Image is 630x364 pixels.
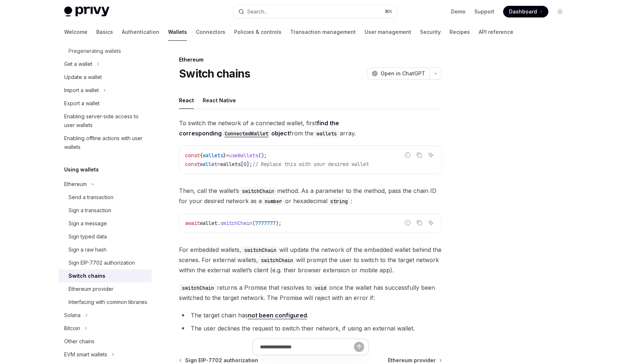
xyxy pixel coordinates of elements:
[276,220,281,226] span: );
[367,67,429,80] button: Open in ChatGPT
[248,312,307,319] a: not been configured
[69,258,135,267] div: Sign EIP-7702 authorization
[58,58,152,71] button: Toggle Get a wallet section
[426,150,436,160] button: Ask AI
[179,284,217,292] code: switchChain
[64,60,92,68] div: Get a wallet
[58,256,152,269] a: Sign EIP-7702 authorization
[58,309,152,322] button: Toggle Solana section
[217,220,220,226] span: .
[451,8,466,15] a: Demo
[258,256,296,264] code: switchChain
[312,284,329,292] code: void
[58,84,152,97] button: Toggle Import a wallet section
[179,282,442,303] span: returns a Promise that resolves to once the wallet has successfully been switched to the target n...
[200,152,203,159] span: {
[223,152,226,159] span: }
[196,23,225,41] a: Connectors
[58,178,152,191] button: Toggle Ethereum section
[64,134,147,151] div: Enabling offline actions with user wallets
[69,245,106,254] div: Sign a raw hash
[247,7,268,16] div: Search...
[58,97,152,110] a: Export a wallet
[200,161,217,167] span: wallet
[64,73,102,82] div: Update a wallet
[255,220,276,226] span: 7777777
[509,8,537,15] span: Dashboard
[64,324,80,333] div: Bitcoin
[58,348,152,361] button: Toggle EVM smart wallets section
[179,323,442,333] li: The user declines the request to switch their network, if using an external wallet.
[262,197,285,205] code: number
[179,119,339,137] a: find the correspondingConnectedWalletobject
[69,206,111,215] div: Sign a transaction
[64,112,147,130] div: Enabling server-side access to user wallets
[233,5,397,18] button: Open search
[234,23,281,41] a: Policies & controls
[239,187,277,195] code: switchChain
[58,110,152,132] a: Enabling server-side access to user wallets
[290,23,356,41] a: Transaction management
[258,152,267,159] span: ();
[252,161,369,167] span: // Replace this with your desired wallet
[64,165,99,174] h5: Using wallets
[64,350,107,359] div: EVM smart wallets
[64,99,100,108] div: Export a wallet
[58,71,152,84] a: Update a wallet
[179,56,442,63] div: Ethereum
[252,220,255,226] span: (
[226,152,229,159] span: =
[179,310,442,320] li: The target chain has .
[58,132,152,154] a: Enabling offline actions with user wallets
[69,193,113,202] div: Send a transaction
[415,218,424,227] button: Copy the contents from the code block
[64,23,87,41] a: Welcome
[314,130,340,138] code: wallets
[58,322,152,335] button: Toggle Bitcoin section
[217,161,220,167] span: =
[58,243,152,256] a: Sign a raw hash
[554,6,566,17] button: Toggle dark mode
[203,92,236,109] div: React Native
[179,118,442,138] span: To switch the network of a connected wallet, first from the array.
[64,337,94,346] div: Other chains
[58,217,152,230] a: Sign a message
[415,150,424,160] button: Copy the contents from the code block
[203,152,223,159] span: wallets
[122,23,159,41] a: Authentication
[69,298,147,306] div: Interfacing with common libraries
[229,152,258,159] span: useWallets
[426,218,436,227] button: Ask AI
[381,70,425,77] span: Open in ChatGPT
[69,219,107,228] div: Sign a message
[450,23,470,41] a: Recipes
[200,220,217,226] span: wallet
[241,246,279,254] code: switchChain
[58,296,152,309] a: Interfacing with common libraries
[327,197,351,205] code: string
[474,8,494,15] a: Support
[185,152,200,159] span: const
[179,67,250,80] h1: Switch chains
[503,6,548,17] a: Dashboard
[64,311,81,320] div: Solana
[220,220,252,226] span: switchChain
[403,150,412,160] button: Report incorrect code
[185,220,200,226] span: await
[365,23,411,41] a: User management
[69,272,105,280] div: Switch chains
[58,335,152,348] a: Other chains
[220,161,241,167] span: wallets
[64,180,87,189] div: Ethereum
[420,23,441,41] a: Security
[385,9,392,15] span: ⌘ K
[241,161,244,167] span: [
[58,191,152,204] a: Send a transaction
[168,23,187,41] a: Wallets
[179,245,442,275] span: For embedded wallets, will update the network of the embedded wallet behind the scenes. For exter...
[479,23,513,41] a: API reference
[260,339,354,355] input: Ask a question...
[69,285,113,293] div: Ethereum provider
[64,86,99,95] div: Import a wallet
[58,269,152,282] a: Switch chains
